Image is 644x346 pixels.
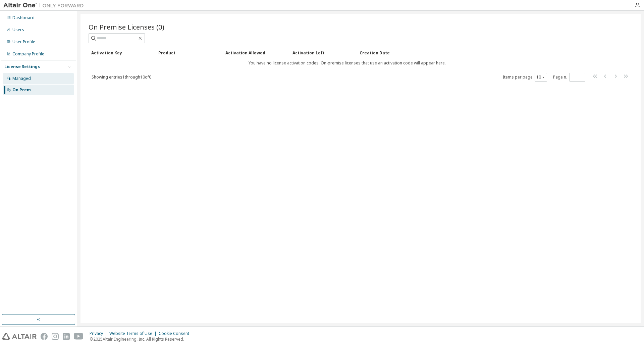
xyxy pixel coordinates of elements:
div: Website Terms of Use [109,331,159,336]
img: instagram.svg [52,333,59,340]
td: You have no license activation codes. On-premise licenses that use an activation code will appear... [89,58,606,68]
p: © 2025 Altair Engineering, Inc. All Rights Reserved. [90,336,193,342]
div: Activation Left [292,47,354,58]
span: Items per page [503,73,547,82]
div: Dashboard [12,15,35,20]
div: On Prem [12,87,31,93]
div: License Settings [4,64,40,69]
div: Managed [12,76,31,81]
div: Activation Key [91,47,153,58]
div: Cookie Consent [159,331,193,336]
img: facebook.svg [41,333,48,340]
div: Privacy [90,331,109,336]
img: youtube.svg [74,333,84,340]
span: Showing entries 1 through 10 of 0 [92,74,151,80]
div: Product [158,47,220,58]
div: User Profile [12,39,35,45]
button: 10 [536,75,545,80]
div: Creation Date [360,47,603,58]
div: Activation Allowed [225,47,287,58]
div: Company Profile [12,51,44,57]
span: On Premise Licenses (0) [89,22,164,32]
img: altair_logo.svg [2,333,37,340]
span: Page n. [553,73,585,82]
div: Users [12,27,24,33]
img: Altair One [3,2,87,9]
img: linkedin.svg [63,333,70,340]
